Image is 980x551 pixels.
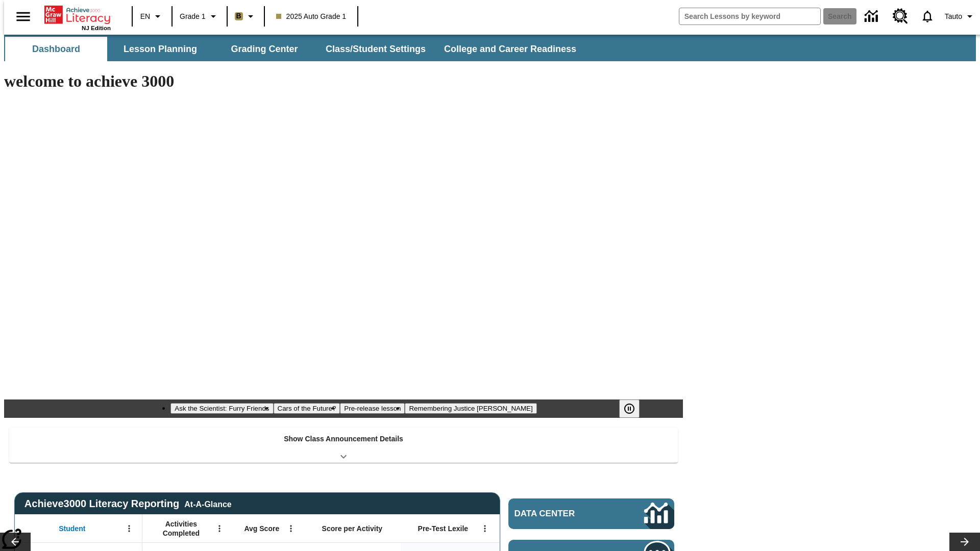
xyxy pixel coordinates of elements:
[283,521,299,536] button: Open Menu
[284,434,403,444] p: Show Class Announcement Details
[508,498,674,529] a: Data Center
[418,524,469,533] span: Pre-Test Lexile
[436,37,584,61] button: College and Career Readiness
[121,521,137,536] button: Open Menu
[148,519,215,538] span: Activities Completed
[945,11,962,22] span: Tauto
[212,521,227,536] button: Open Menu
[949,533,980,551] button: Lesson carousel, Next
[317,37,434,61] button: Class/Student Settings
[44,5,111,25] a: Home
[136,7,168,26] button: Language: EN, Select a language
[140,11,150,22] span: EN
[340,403,405,414] button: Slide 3 Pre-release lesson
[274,403,340,414] button: Slide 2 Cars of the Future?
[231,7,261,26] button: Boost Class color is light brown. Change class color
[170,403,273,414] button: Slide 1 Ask the Scientist: Furry Friends
[619,399,640,418] button: Pause
[514,509,610,519] span: Data Center
[5,37,107,61] button: Dashboard
[4,72,683,91] h1: welcome to achieve 3000
[8,2,38,32] button: Open side menu
[213,37,315,61] button: Grading Center
[184,498,231,509] div: At-A-Glance
[24,498,232,510] span: Achieve3000 Literacy Reporting
[59,524,85,533] span: Student
[859,3,887,31] a: Data Center
[477,521,493,536] button: Open Menu
[619,399,650,418] div: Pause
[9,428,678,463] div: Show Class Announcement Details
[322,524,383,533] span: Score per Activity
[914,3,941,30] a: Notifications
[236,10,241,22] span: B
[941,7,980,26] button: Profile/Settings
[44,4,111,31] div: Home
[244,524,279,533] span: Avg Score
[4,35,976,61] div: SubNavbar
[109,37,211,61] button: Lesson Planning
[887,3,914,30] a: Resource Center, Will open in new tab
[82,25,111,31] span: NJ Edition
[180,11,206,22] span: Grade 1
[405,403,536,414] button: Slide 4 Remembering Justice O'Connor
[679,8,820,24] input: search field
[276,11,347,22] span: 2025 Auto Grade 1
[176,7,224,26] button: Grade: Grade 1, Select a grade
[4,37,585,61] div: SubNavbar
